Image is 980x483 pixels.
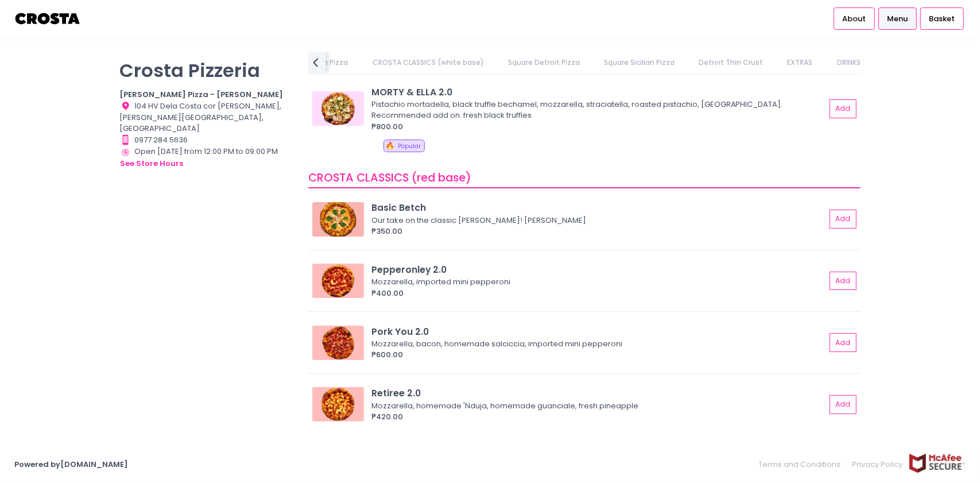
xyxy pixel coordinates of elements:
div: ₱400.00 [371,288,826,299]
img: Pepperonley 2.0 [312,264,364,298]
a: Square Detroit Pizza [497,52,591,74]
button: see store hours [120,157,184,170]
a: Powered by[DOMAIN_NAME] [14,459,128,470]
a: CROSTA CLASSICS (white base) [361,52,495,74]
a: Detroit Thin Crust [688,52,774,74]
div: Mozzarella, homemade 'Nduja, homemade guanciale, fresh pineapple [371,400,822,412]
img: MORTY & ELLA 2.0 [312,91,364,126]
div: ₱600.00 [371,349,826,361]
img: Basic Betch [312,202,364,237]
span: Basket [929,13,955,25]
div: Pepperonley 2.0 [371,263,826,276]
button: Add [830,333,857,352]
div: Open [DATE] from 12:00 PM to 09:00 PM [120,146,295,170]
div: ₱420.00 [371,411,826,423]
a: Menu [878,7,917,29]
span: About [842,13,866,25]
div: 104 HV Dela Costa cor [PERSON_NAME], [PERSON_NAME][GEOGRAPHIC_DATA], [GEOGRAPHIC_DATA] [120,101,295,134]
img: Retiree 2.0 [312,387,364,422]
a: About [834,7,875,29]
div: Mozzarella, imported mini pepperoni [371,276,822,288]
div: Pistachio mortadella, black truffle bechamel, mozzarella, straciatella, roasted pistachio, [GEOGR... [371,99,822,121]
a: Vegan Pizza [294,52,359,74]
span: Popular [398,142,421,150]
button: Add [830,395,857,414]
img: mcafee-secure [908,453,966,473]
span: 🔥 [385,140,394,151]
div: Pork You 2.0 [371,325,826,338]
a: Privacy Policy [847,453,909,476]
button: Add [830,99,857,118]
a: Square Sicilian Pizza [593,52,686,74]
div: Mozzarella, bacon, homemade salciccia, imported mini pepperoni [371,338,822,350]
img: Pork You 2.0 [312,326,364,360]
p: Crosta Pizzeria [120,59,295,82]
span: Menu [887,13,908,25]
div: ₱350.00 [371,226,826,237]
b: [PERSON_NAME] Pizza - [PERSON_NAME] [120,89,284,100]
div: 0977 284 5636 [120,134,295,146]
button: Add [830,272,857,291]
a: Terms and Conditions [759,453,847,476]
span: CROSTA CLASSICS (red base) [308,170,471,186]
div: Retiree 2.0 [371,387,826,400]
img: logo [14,9,82,29]
div: Our take on the classic [PERSON_NAME]! [PERSON_NAME] [371,215,822,226]
button: Add [830,210,857,229]
div: Basic Betch [371,201,826,214]
div: MORTY & ELLA 2.0 [371,86,826,99]
a: DRINKS [826,52,872,74]
a: EXTRAS [776,52,824,74]
div: ₱800.00 [371,121,826,133]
